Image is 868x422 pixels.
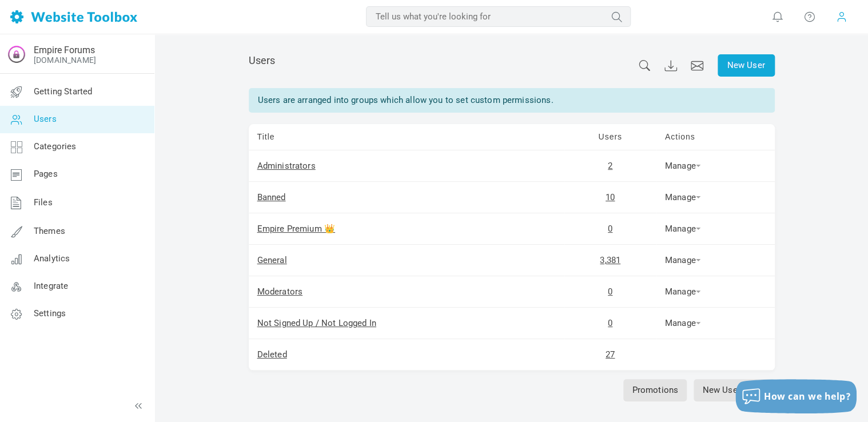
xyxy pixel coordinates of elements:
[34,45,95,55] a: Empire Forums
[34,308,66,319] span: Settings
[257,161,316,171] a: Administrators
[623,379,687,401] a: Promotions
[608,318,612,328] a: 0
[257,224,335,234] a: Empire Premium 👑
[249,124,564,150] td: Title
[257,349,287,360] a: Deleted
[764,390,851,403] span: How can we help?
[7,45,26,63] img: fetchedfavicon.png
[257,318,376,328] a: Not Signed Up / Not Logged In
[34,169,58,179] span: Pages
[665,161,700,171] a: Manage
[608,224,612,234] a: 0
[366,6,631,27] input: Tell us what you're looking for
[257,286,303,297] a: Moderators
[600,255,620,265] a: 3,381
[608,161,612,171] a: 2
[257,192,286,202] a: Banned
[34,253,70,264] span: Analytics
[665,192,700,202] a: Manage
[665,255,700,265] a: Manage
[34,86,92,97] span: Getting Started
[606,192,615,202] a: 10
[735,379,857,413] button: How can we help?
[249,54,276,66] span: Users
[665,318,700,328] a: Manage
[34,55,96,65] a: [DOMAIN_NAME]
[34,197,53,208] span: Files
[34,114,57,124] span: Users
[249,88,775,113] div: Users are arranged into groups which allow you to set custom permissions.
[656,124,775,150] td: Actions
[257,255,287,265] a: General
[665,224,700,234] a: Manage
[718,54,775,77] a: New User
[608,286,612,297] a: 0
[694,379,774,401] a: New User Group
[34,141,77,152] span: Categories
[564,124,656,150] td: Users
[665,286,700,297] a: Manage
[34,281,68,291] span: Integrate
[606,349,615,360] a: 27
[34,226,65,236] span: Themes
